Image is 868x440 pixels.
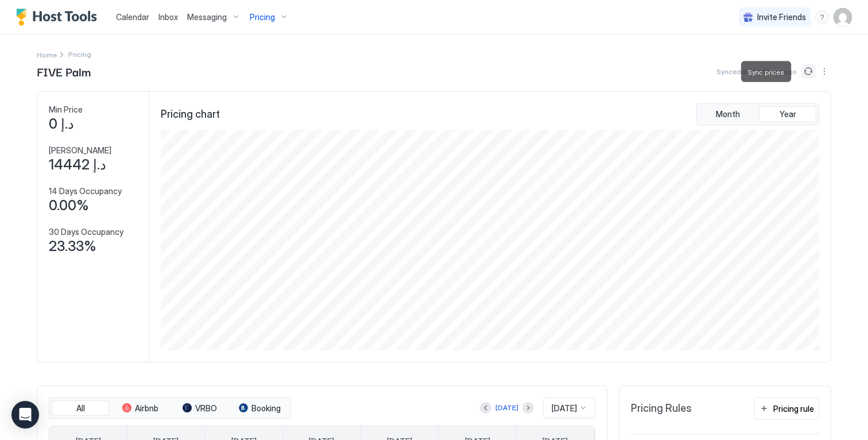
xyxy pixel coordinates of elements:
span: 30 Days Occupancy [49,227,123,237]
span: د.إ 0 [49,115,74,133]
button: Month [699,106,757,122]
span: Sync prices [748,68,785,76]
a: Host Tools Logo [16,9,102,26]
div: menu [817,64,831,78]
span: Airbnb [135,403,158,414]
button: Sync prices [801,64,815,78]
span: [PERSON_NAME] [49,145,111,156]
span: Inbox [158,12,178,22]
div: [DATE] [495,403,518,413]
span: Synced about 1 hour ago [716,67,797,76]
span: Pricing chart [161,108,220,121]
span: Home [37,51,57,59]
span: VRBO [195,403,217,414]
div: tab-group [49,397,291,419]
button: VRBO [171,400,228,416]
a: Inbox [158,11,178,23]
div: User profile [834,8,852,26]
span: Month [716,109,740,119]
span: Messaging [187,12,227,22]
span: 23.33% [49,238,96,255]
span: [DATE] [552,403,577,414]
div: Pricing rule [773,403,814,415]
span: Breadcrumb [68,50,91,59]
a: Calendar [116,11,149,23]
button: Previous month [480,402,491,414]
button: More options [817,64,831,78]
div: Breadcrumb [37,48,57,60]
span: د.إ 14442 [49,156,106,173]
div: menu [815,10,829,24]
span: Pricing Rules [631,402,692,415]
span: 14 Days Occupancy [49,186,122,196]
button: Booking [231,400,288,416]
button: Pricing rule [754,397,819,420]
button: Next month [522,402,534,414]
span: Invite Friends [757,12,806,22]
div: Open Intercom Messenger [11,401,39,429]
span: Booking [251,403,281,414]
a: Home [37,48,57,60]
span: Year [780,109,796,119]
button: Year [759,106,816,122]
div: tab-group [696,103,819,125]
button: [DATE] [494,401,520,415]
span: Pricing [250,12,275,22]
span: Calendar [116,12,149,22]
button: All [52,400,109,416]
span: 0.00% [49,197,89,214]
button: Airbnb [111,400,169,416]
span: Min Price [49,105,83,115]
span: All [76,403,85,414]
span: FIVE Palm [37,63,91,80]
